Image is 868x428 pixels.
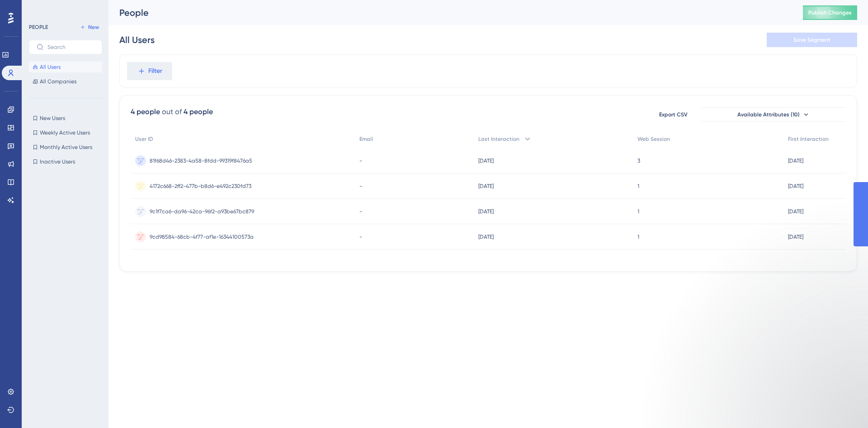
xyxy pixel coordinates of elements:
time: [DATE] [788,158,803,164]
span: Monthly Active Users [40,144,92,151]
button: All Users [29,62,102,72]
button: Save Segment [767,33,857,47]
span: 9cd98584-68cb-4f77-af1e-16344100573a [150,233,254,240]
button: Monthly Active Users [29,142,102,153]
iframe: UserGuiding AI Assistant Launcher [830,392,857,419]
span: - [359,157,362,164]
iframe: Intercom notifications mensagem [669,360,850,423]
span: First Interaction [788,135,829,143]
div: PEOPLE [29,24,48,31]
time: [DATE] [788,208,803,215]
button: New Users [29,113,102,124]
span: - [359,233,362,240]
span: Publish Changes [808,9,852,16]
div: out of [162,106,182,117]
input: Search [47,44,94,50]
span: Web Session [637,135,670,143]
div: People [119,6,780,19]
button: Publish Changes [803,5,857,20]
span: Email [359,135,373,143]
span: 3 [637,157,640,164]
button: Export CSV [651,107,696,122]
time: [DATE] [788,183,803,189]
div: All Users [119,34,155,46]
span: New Users [40,115,65,122]
span: 1 [637,233,639,240]
time: [DATE] [478,234,494,240]
button: All Companies [29,76,102,87]
button: Filter [127,62,172,80]
div: 4 people [184,106,213,117]
span: 9c1f7ca6-da96-42ca-96f2-a93be67bc879 [150,208,254,215]
span: Weekly Active Users [40,129,90,136]
span: New [88,24,99,31]
span: Inactive Users [40,158,75,165]
span: Export CSV [659,111,688,118]
span: Save Segment [793,36,830,43]
button: Available Attributes (10) [701,107,846,122]
span: 81f68d46-2383-4a58-8fdd-99319f8476a5 [150,157,252,164]
span: All Companies [40,78,76,85]
span: 1 [637,208,639,215]
div: 4 people [131,106,160,117]
time: [DATE] [788,234,803,240]
button: Weekly Active Users [29,127,102,138]
time: [DATE] [478,183,494,189]
span: Available Attributes (10) [737,111,800,118]
span: Last Interaction [478,135,519,143]
span: - [359,183,362,190]
time: [DATE] [478,208,494,215]
span: 1 [637,183,639,190]
button: New [77,22,102,33]
span: 4172c668-2ff2-477b-b8d6-e492c230fd73 [150,183,251,190]
span: All Users [40,63,61,71]
time: [DATE] [478,158,494,164]
button: Inactive Users [29,156,102,167]
span: - [359,208,362,215]
span: User ID [135,135,153,143]
span: Filter [148,66,162,77]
